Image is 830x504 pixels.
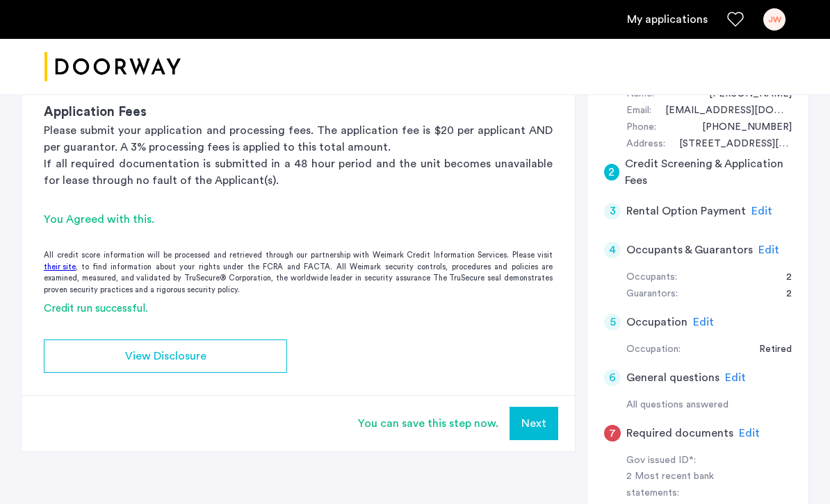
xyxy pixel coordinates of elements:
div: 2 [772,286,792,303]
div: All questions answered [626,397,792,414]
h5: Credit Screening & Application Fees [625,156,792,189]
button: Next [510,407,558,440]
div: 2 [604,164,619,180]
div: Occupants: [626,269,677,286]
div: 2 Most recent bank statements: [626,469,767,502]
span: Edit [693,317,714,328]
div: 2851 Alton Drive [665,136,792,153]
div: Email: [626,103,651,119]
div: 4 [604,242,621,258]
span: Edit [739,428,760,439]
span: Edit [751,205,772,217]
p: Please submit your application and processing fees. The application fee is $20 per applicant AND ... [44,122,553,156]
h5: Occupation [626,314,687,330]
a: their site [44,262,76,274]
div: Address: [626,136,665,153]
a: Favorites [727,11,744,28]
a: My application [627,11,708,28]
h5: General questions [626,369,719,386]
div: +19145232617 [688,119,792,136]
span: Edit [758,244,779,255]
div: Credit run successful. [22,301,575,317]
div: All credit score information will be processed and retrieved through our partnership with Weimark... [22,250,575,296]
h3: Application Fees [44,103,553,122]
div: Retired [745,342,792,358]
div: 3 [604,203,621,219]
div: Gov issued ID*: [626,453,767,469]
div: You Agreed with this. [44,211,553,228]
button: button [44,339,287,373]
div: 7 [604,425,621,442]
div: 6 [604,369,621,386]
div: Guarantors: [626,286,678,303]
span: View Disclosure [125,348,206,364]
h5: Occupants & Guarantors [626,242,753,258]
p: If all required documentation is submitted in a 48 hour period and the unit becomes unavailable f... [44,156,553,189]
div: 5 [604,314,621,330]
div: jeffwellington1@gmail.com [651,103,792,119]
div: Occupation: [626,342,681,358]
div: Phone: [626,119,656,136]
div: JW [763,8,786,31]
div: 2 [772,269,792,286]
a: Cazamio logo [44,41,181,93]
div: You can save this step now. [358,415,498,432]
h5: Required documents [626,425,733,442]
h5: Rental Option Payment [626,203,746,219]
span: Edit [725,372,746,383]
img: logo [44,41,181,93]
